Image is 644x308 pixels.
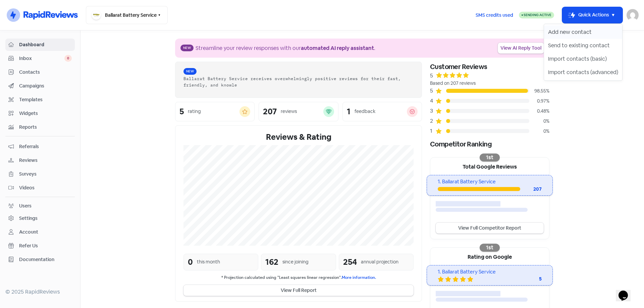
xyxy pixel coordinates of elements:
div: Rating on Google [430,248,549,265]
div: 3 [430,107,435,115]
div: 1. Ballarat Battery Service [438,268,541,276]
div: 207 [520,186,542,193]
small: * Projection calculated using "Least squares linear regression". [183,274,414,281]
div: Account [19,229,38,236]
div: 0% [529,128,549,135]
div: 254 [343,256,357,268]
div: Total Google Reviews [430,158,549,175]
div: 0 [188,256,193,268]
span: Dashboard [19,41,72,48]
span: New [183,68,197,75]
span: Contacts [19,69,72,76]
div: since joining [282,258,309,265]
span: Campaigns [19,82,72,89]
div: annual projection [361,258,398,265]
button: Send to existing contact [544,39,622,52]
img: User [627,9,639,21]
div: Competitor Ranking [430,139,549,149]
div: 5 [515,275,542,283]
a: Campaigns [5,80,75,92]
div: 2 [430,117,435,125]
div: 1 [347,108,351,116]
div: 5 [430,72,433,80]
div: rating [188,108,201,115]
a: Templates [5,94,75,106]
a: Contacts [5,66,75,78]
a: Reports [5,121,75,133]
button: Ballarat Battery Service [86,6,168,24]
span: Documentation [19,256,72,263]
div: 5 [179,108,184,116]
a: More information. [342,275,376,280]
div: 1st [480,153,500,162]
a: Reviews [5,154,75,167]
b: automated AI reply assistant [301,45,374,52]
span: New [180,45,194,51]
button: Import contacts (advanced) [544,66,622,79]
div: Users [19,202,32,209]
div: © 2025 RapidReviews [5,288,75,296]
span: Sending Active [524,13,551,17]
a: Referrals [5,140,75,153]
div: Customer Reviews [430,62,549,72]
button: Quick Actions [562,7,623,23]
div: 0.97% [529,98,549,105]
div: Settings [19,215,38,222]
a: View Full Competitor Report [436,223,544,234]
div: 0% [529,118,549,125]
span: SMS credits used [476,12,513,19]
div: Streamline your review responses with our . [196,44,375,52]
span: Refer Us [19,242,72,249]
div: 162 [265,256,278,268]
div: 5 [430,87,435,95]
span: Widgets [19,110,72,117]
span: Videos [19,184,72,191]
span: Reports [19,124,72,131]
a: Dashboard [5,39,75,51]
span: Templates [19,96,72,103]
a: Widgets [5,107,75,120]
a: 1feedback [342,102,422,121]
a: Documentation [5,253,75,266]
span: Reviews [19,157,72,164]
div: 207 [263,108,277,116]
button: View Full Report [183,285,414,296]
a: Refer Us [5,240,75,252]
button: Add new contact [544,25,622,39]
div: Ballarat Battery Service receives overwhelmingly positive reviews for their fast, friendly, and k... [183,75,414,88]
div: reviews [281,108,297,115]
button: Import contacts (basic) [544,52,622,66]
a: Users [5,200,75,212]
iframe: chat widget [616,281,637,301]
span: Referrals [19,143,72,150]
a: Settings [5,212,75,225]
a: Videos [5,182,75,194]
div: Reviews & Rating [183,131,414,143]
div: 4 [430,97,435,105]
div: 1. Ballarat Battery Service [438,178,541,186]
div: 1st [480,244,500,252]
a: Surveys [5,168,75,180]
div: Based on 207 reviews [430,80,549,87]
span: 0 [64,55,72,62]
span: Surveys [19,171,72,178]
a: 207reviews [259,102,338,121]
a: View AI Reply Tool [498,43,544,54]
div: 0.48% [529,108,549,115]
a: Sending Active [519,11,554,19]
a: Inbox 0 [5,52,75,65]
div: feedback [355,108,375,115]
span: Inbox [19,55,64,62]
a: Account [5,226,75,238]
div: this month [197,258,220,265]
a: SMS credits used [470,11,519,18]
div: 98.55% [529,87,549,95]
div: 1 [430,127,435,135]
a: 5rating [175,102,255,121]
